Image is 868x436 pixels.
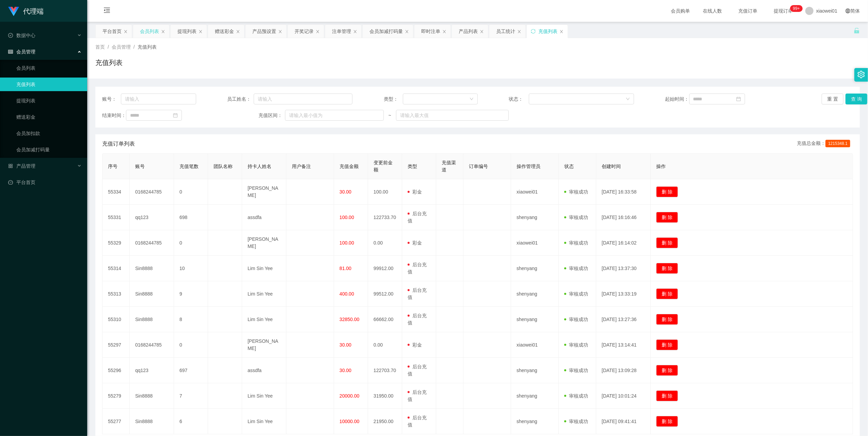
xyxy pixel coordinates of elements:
[316,30,320,34] i: 图标: close
[470,97,474,102] i: 图标: down
[656,288,678,299] button: 删 除
[511,332,559,358] td: xiaowei01
[242,307,286,332] td: Lim Sin Yee
[368,256,402,281] td: 99912.00
[564,266,588,271] span: 审核成功
[517,164,540,169] span: 操作管理员
[121,94,196,104] input: 请输入
[408,240,422,246] span: 彩金
[656,339,678,350] button: 删 除
[459,25,478,38] div: 产品列表
[102,205,130,230] td: 55331
[538,25,557,38] div: 充值列表
[292,164,311,169] span: 用户备注
[822,94,843,104] button: 重 置
[735,9,761,13] span: 充值订单
[16,94,82,107] a: 提现列表
[405,30,409,34] i: 图标: close
[656,416,678,427] button: 删 除
[564,342,588,348] span: 审核成功
[102,96,121,103] span: 账号：
[511,358,559,383] td: shenyang
[340,164,359,169] span: 充值金额
[140,25,159,38] div: 会员列表
[102,256,130,281] td: 55314
[95,57,123,68] h1: 充值列表
[174,307,208,332] td: 8
[596,179,651,205] td: [DATE] 16:33:58
[16,61,82,75] a: 会员列表
[564,368,588,373] span: 审核成功
[369,25,403,38] div: 会员加减打码量
[16,143,82,156] a: 会员加减打码量
[130,409,174,434] td: Sin8888
[16,78,82,91] a: 充值列表
[656,237,678,248] button: 删 除
[626,97,630,102] i: 图标: down
[408,287,427,300] span: 后台充值
[511,230,559,256] td: xiaowei01
[564,291,588,297] span: 审核成功
[825,140,850,147] span: 1215348.1
[564,317,588,322] span: 审核成功
[596,383,651,409] td: [DATE] 10:01:24
[353,30,357,34] i: 图标: close
[130,256,174,281] td: Sin8888
[368,383,402,409] td: 31950.00
[130,230,174,256] td: 0168244785
[496,25,515,38] div: 员工统计
[442,160,456,172] span: 充值渠道
[16,127,82,140] a: 会员加扣款
[368,307,402,332] td: 66662.00
[408,364,427,376] span: 后台充值
[95,44,105,50] span: 首页
[199,30,203,34] i: 图标: close
[797,140,853,148] div: 充值总金额：
[258,112,285,119] span: 充值区间：
[174,383,208,409] td: 7
[108,164,117,169] span: 序号
[656,365,678,376] button: 删 除
[511,179,559,205] td: xiaowei01
[161,30,165,34] i: 图标: close
[421,25,440,38] div: 即时注单
[408,189,422,195] span: 彩金
[174,179,208,205] td: 0
[130,179,174,205] td: 0168244785
[242,230,286,256] td: [PERSON_NAME]
[8,33,13,38] i: 图标: check-circle-o
[596,307,651,332] td: [DATE] 13:27:36
[340,189,351,195] span: 30.00
[442,30,446,34] i: 图标: close
[559,30,564,34] i: 图标: close
[242,179,286,205] td: [PERSON_NAME]
[102,179,130,205] td: 55334
[102,230,130,256] td: 55329
[174,230,208,256] td: 0
[374,160,393,172] span: 变更前金额
[248,164,271,169] span: 持卡人姓名
[242,383,286,409] td: Lim Sin Yee
[242,205,286,230] td: assdfa
[174,332,208,358] td: 0
[564,189,588,195] span: 审核成功
[174,409,208,434] td: 6
[102,307,130,332] td: 55310
[138,44,157,50] span: 充值列表
[102,409,130,434] td: 55277
[511,256,559,281] td: shenyang
[408,164,417,169] span: 类型
[736,97,741,101] i: 图标: calendar
[130,307,174,332] td: Sin8888
[236,30,240,34] i: 图标: close
[531,29,536,34] i: 图标: sync
[564,240,588,246] span: 审核成功
[368,332,402,358] td: 0.00
[130,358,174,383] td: qq123
[285,110,384,121] input: 请输入最小值为
[368,281,402,307] td: 99512.00
[396,110,509,121] input: 请输入最大值
[340,368,351,373] span: 30.00
[102,25,122,38] div: 平台首页
[179,164,199,169] span: 充值笔数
